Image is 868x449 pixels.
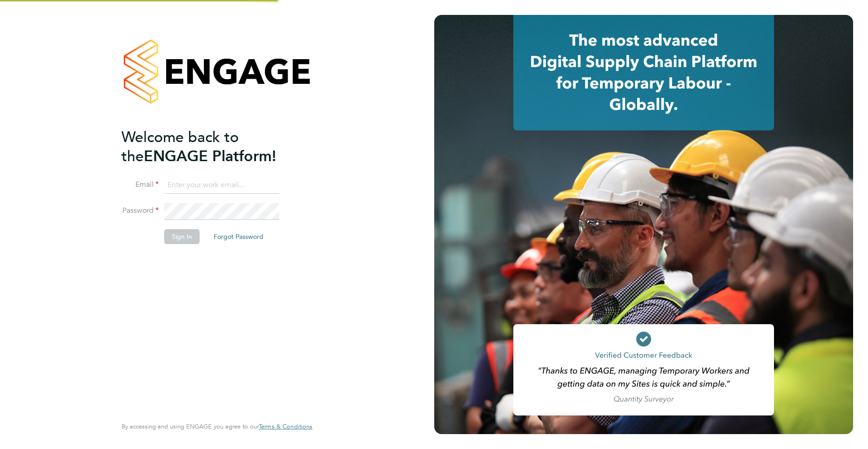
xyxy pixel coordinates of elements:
[121,180,159,190] label: Email
[121,206,159,216] label: Password
[259,423,312,430] a: Terms & Conditions
[121,128,303,166] h2: ENGAGE Platform!
[121,128,239,165] span: Welcome back to the
[259,422,312,430] span: Terms & Conditions
[206,229,271,244] button: Forgot Password
[164,229,200,244] button: Sign In
[164,177,279,194] input: Enter your work email...
[121,422,312,430] span: By accessing and using ENGAGE you agree to our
